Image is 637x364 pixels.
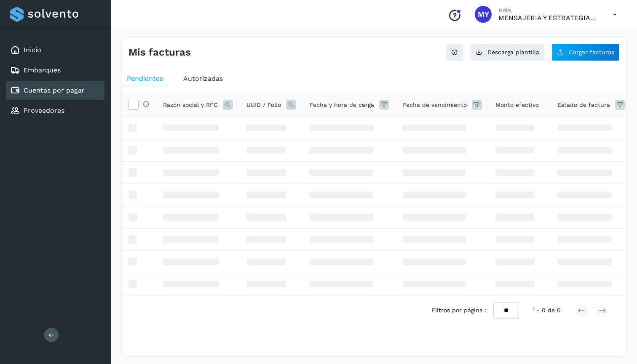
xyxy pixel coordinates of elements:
a: Inicio [24,46,41,54]
div: Embarques [6,61,104,80]
span: Cargar facturas [569,49,614,55]
span: Fecha y hora de carga [310,101,374,109]
div: Cuentas por pagar [6,81,104,100]
span: UUID / Folio [246,101,281,109]
span: Estado de factura [557,101,610,109]
span: Pendientes [127,74,163,82]
button: Descarga plantilla [470,43,545,61]
span: Descarga plantilla [487,49,539,55]
div: Inicio [6,41,104,59]
a: Proveedores [24,106,64,114]
a: Cuentas por pagar [24,86,85,94]
span: Fecha de vencimiento [403,101,467,109]
a: Embarques [24,66,61,74]
span: 1 - 0 de 0 [533,306,561,315]
button: Cargar facturas [551,43,620,61]
p: Hola, [498,7,600,14]
p: MENSAJERIA Y ESTRATEGIAS SA DE CV [498,14,600,22]
span: Filtros por página : [431,306,487,315]
span: Razón social y RFC [163,101,218,109]
h4: Mis facturas [128,46,191,58]
span: Monto efectivo [495,101,539,109]
span: Autorizadas [183,74,223,82]
div: Proveedores [6,101,104,120]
